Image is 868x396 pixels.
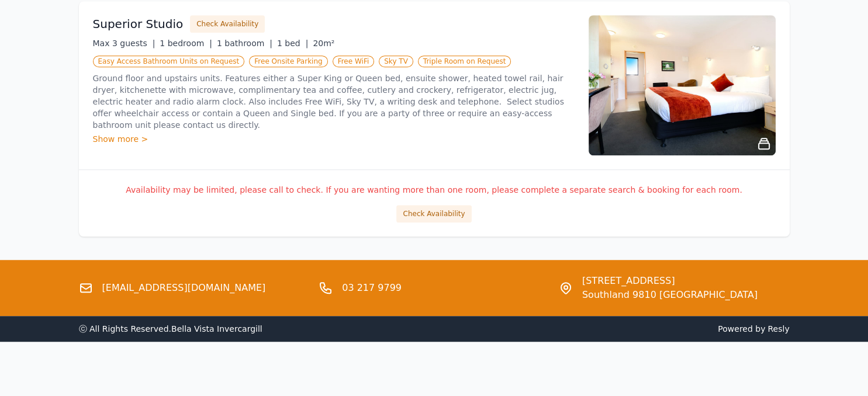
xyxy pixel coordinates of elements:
button: Check Availability [190,15,265,33]
p: Availability may be limited, please call to check. If you are wanting more than one room, please ... [93,184,776,196]
span: Southland 9810 [GEOGRAPHIC_DATA] [582,288,758,302]
span: Free Onsite Parking [249,55,327,67]
a: 03 217 9799 [342,281,402,295]
div: Show more > [93,133,575,145]
span: Easy Access Bathroom Units on Request [93,55,245,67]
span: 1 bathroom | [217,39,272,48]
span: Powered by [439,323,790,335]
span: ⓒ All Rights Reserved. Bella Vista Invercargill [79,324,262,334]
span: Free WiFi [333,55,375,67]
span: Max 3 guests | [93,39,155,48]
span: [STREET_ADDRESS] [582,274,758,288]
p: Ground floor and upstairs units. Features either a Super King or Queen bed, ensuite shower, heate... [93,72,575,131]
span: Sky TV [379,55,413,67]
a: Resly [767,324,789,334]
a: [EMAIL_ADDRESS][DOMAIN_NAME] [102,281,266,295]
button: Check Availability [396,205,471,223]
span: 20m² [313,39,334,48]
span: 1 bedroom | [160,39,212,48]
h3: Superior Studio [93,16,184,32]
span: Triple Room on Request [418,55,511,67]
span: 1 bed | [277,39,308,48]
